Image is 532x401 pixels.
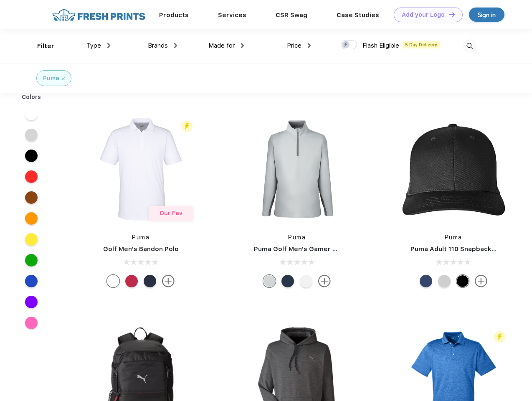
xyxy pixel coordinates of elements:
div: Bright White [107,275,119,287]
img: filter_cancel.svg [62,77,65,80]
div: Bright White [300,275,312,287]
div: Navy Blazer [144,275,156,287]
img: dropdown.png [308,43,311,48]
span: Brands [148,42,168,49]
div: Colors [15,93,48,102]
div: Filter [37,41,54,51]
img: flash_active_toggle.svg [494,331,505,343]
a: Golf Men's Bandon Polo [103,245,179,253]
img: func=resize&h=266 [85,114,196,225]
a: Puma [288,234,306,241]
img: desktop_search.svg [463,39,476,53]
a: Puma [132,234,149,241]
img: dropdown.png [241,43,244,48]
img: more.svg [162,275,175,287]
img: DT [449,12,455,17]
a: Puma Golf Men's Gamer Golf Quarter-Zip [254,245,386,253]
span: Flash Eligible [362,42,399,49]
img: func=resize&h=266 [398,114,509,225]
div: Pma Blk Pma Blk [456,275,469,287]
div: Add your Logo [402,11,445,18]
div: Puma [43,74,59,83]
span: 5 Day Delivery [403,41,440,48]
div: Quarry Brt Whit [438,275,451,287]
a: Products [159,11,189,19]
img: dropdown.png [107,43,110,48]
div: Ski Patrol [125,275,138,287]
a: Sign in [469,8,504,22]
span: Our Fav [160,210,182,216]
img: func=resize&h=266 [241,114,352,225]
span: Price [287,42,301,49]
a: CSR Swag [276,11,307,19]
span: Type [86,42,101,49]
a: Puma [445,234,462,241]
img: fo%20logo%202.webp [50,8,148,22]
a: Services [218,11,246,19]
div: Navy Blazer [281,275,294,287]
div: Peacoat with Qut Shd [420,275,432,287]
div: High Rise [263,275,276,287]
div: Sign in [478,10,496,20]
img: more.svg [318,275,331,287]
img: flash_active_toggle.svg [181,121,193,132]
img: more.svg [475,275,487,287]
img: dropdown.png [174,43,177,48]
span: Made for [208,42,235,49]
